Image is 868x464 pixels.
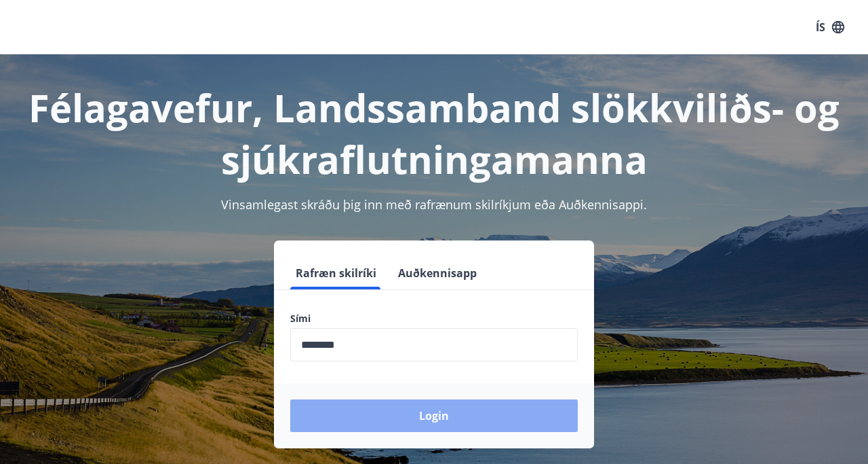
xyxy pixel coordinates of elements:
[221,196,647,213] span: Vinsamlegast skráðu þig inn með rafrænum skilríkjum eða Auðkennisappi.
[290,257,382,289] button: Rafræn skilríki
[16,82,852,185] h1: Félagavefur, Landssamband slökkviliðs- og sjúkraflutningamanna
[808,15,852,39] button: ÍS
[290,312,578,325] label: Sími
[393,257,482,289] button: Auðkennisapp
[290,399,578,432] button: Login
